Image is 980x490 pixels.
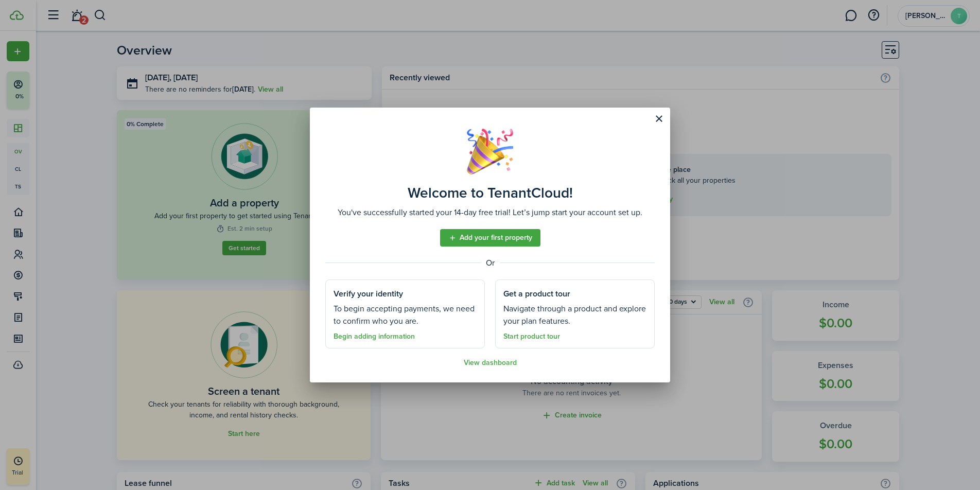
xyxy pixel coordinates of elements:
[467,128,513,174] img: Well done!
[503,332,560,341] a: Start product tour
[325,257,655,269] assembled-view-separator: Or
[650,110,668,128] button: Close modal
[338,206,642,219] assembled-view-description: You've successfully started your 14-day free trial! Let’s jump start your account set up.
[503,303,646,327] assembled-view-section-description: Navigate through a product and explore your plan features.
[464,359,517,367] a: View dashboard
[334,288,403,300] assembled-view-section-title: Verify your identity
[440,229,540,247] a: Add your first property
[334,303,477,327] assembled-view-section-description: To begin accepting payments, we need to confirm who you are.
[503,288,570,300] assembled-view-section-title: Get a product tour
[334,332,415,341] a: Begin adding information
[408,185,573,201] assembled-view-title: Welcome to TenantCloud!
